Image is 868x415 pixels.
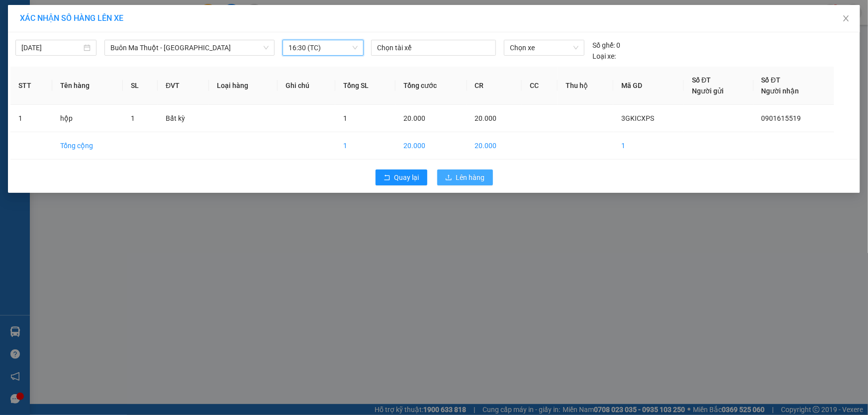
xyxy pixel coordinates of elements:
span: Số ĐT [762,76,780,84]
span: Số ghế: [592,40,615,51]
span: 20.000 [475,114,497,122]
td: Bất kỳ [158,105,209,132]
td: 1 [613,132,684,160]
th: Tổng cước [395,67,467,105]
span: Người nhận [762,87,799,95]
th: Tổng SL [335,67,395,105]
span: close [842,14,850,22]
span: Lên hàng [456,172,485,183]
span: 20.000 [403,114,425,122]
span: Buôn Ma Thuột - Gia Nghĩa [110,40,269,55]
div: 0 [592,40,620,51]
button: rollbackQuay lại [376,169,427,185]
span: 3GKICXPS [621,114,654,122]
th: Loại hàng [209,67,278,105]
button: uploadLên hàng [437,169,493,185]
span: down [263,45,269,51]
span: Người gửi [692,87,724,95]
td: 20.000 [395,132,467,160]
td: 1 [335,132,395,160]
th: Mã GD [613,67,684,105]
td: Tổng cộng [52,132,123,160]
th: CR [467,67,522,105]
span: 1 [343,114,347,122]
th: STT [10,67,52,105]
span: XÁC NHẬN SỐ HÀNG LÊN XE [20,13,123,23]
td: 1 [10,105,52,132]
span: Số ĐT [692,76,711,84]
input: 15/10/2025 [21,42,82,53]
span: 16:30 (TC) [289,40,358,55]
span: 1 [131,114,135,122]
th: Thu hộ [558,67,613,105]
span: rollback [384,174,390,182]
td: 20.000 [467,132,522,160]
span: Quay lại [394,172,419,183]
span: upload [445,174,452,182]
button: Close [832,5,860,33]
span: 0901615519 [762,114,801,122]
td: hộp [52,105,123,132]
th: CC [522,67,558,105]
th: SL [123,67,158,105]
span: Chọn xe [510,40,579,55]
span: Loại xe: [592,51,616,62]
th: Tên hàng [52,67,123,105]
th: ĐVT [158,67,209,105]
th: Ghi chú [278,67,335,105]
